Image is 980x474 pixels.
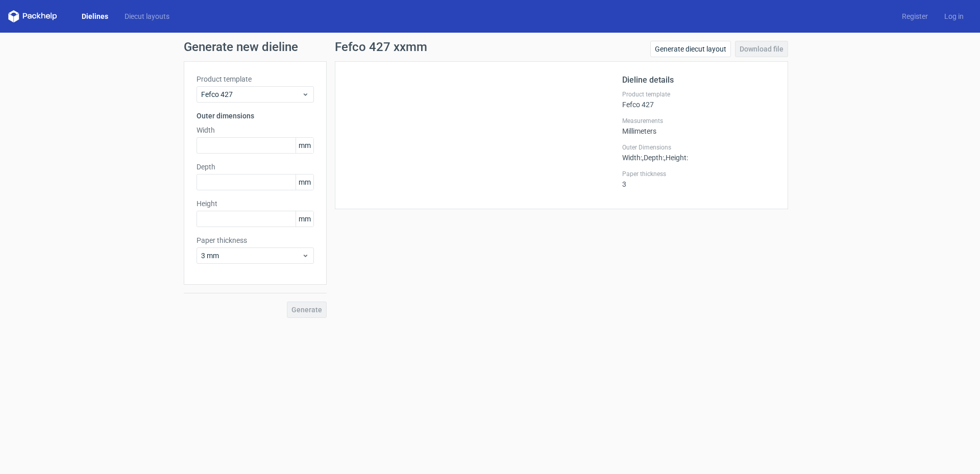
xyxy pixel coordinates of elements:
span: mm [296,174,313,190]
a: Log in [936,11,972,21]
div: Fefco 427 [622,90,775,109]
span: 3 mm [201,251,302,261]
a: Generate diecut layout [650,41,731,57]
span: mm [296,211,313,227]
label: Measurements [622,117,775,125]
label: Depth [197,162,314,172]
label: Paper thickness [622,170,775,178]
label: Product template [622,90,775,98]
label: Paper thickness [197,235,314,245]
h1: Generate new dieline [184,41,796,53]
h3: Outer dimensions [197,111,314,121]
label: Height [197,198,314,209]
span: Width : [622,154,642,162]
a: Register [894,11,936,21]
h2: Dieline details [622,74,775,86]
label: Product template [197,74,314,84]
span: , Height : [664,154,688,162]
div: Millimeters [622,117,775,135]
span: Fefco 427 [201,89,302,99]
div: 3 [622,170,775,188]
label: Width [197,125,314,135]
span: , Depth : [642,154,664,162]
span: mm [296,138,313,153]
h1: Fefco 427 xxmm [335,41,427,53]
a: Dielines [73,11,116,21]
label: Outer Dimensions [622,143,775,152]
a: Diecut layouts [116,11,178,21]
